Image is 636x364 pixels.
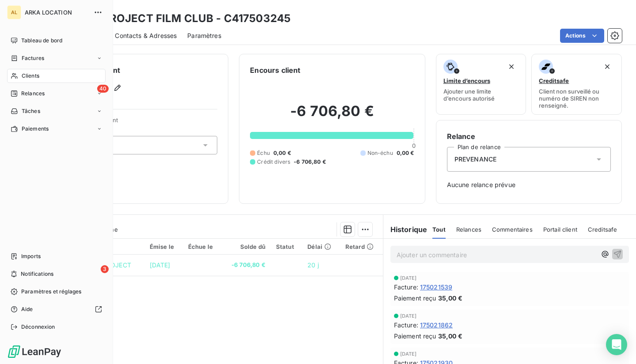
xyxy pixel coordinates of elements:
[21,270,53,278] span: Notifications
[492,226,533,233] span: Commentaires
[257,149,270,157] span: Échu
[22,107,40,115] span: Tâches
[345,243,378,250] div: Retard
[443,88,519,102] span: Ajouter une limite d’encours autorisé
[250,102,414,129] h2: -6 706,80 €
[394,320,418,330] span: Facture :
[447,180,611,189] span: Aucune relance prévue
[456,226,481,233] span: Relances
[436,54,526,115] button: Limite d’encoursAjouter une limite d’encours autorisé
[97,85,109,93] span: 40
[400,313,417,319] span: [DATE]
[447,131,611,142] h6: Relance
[21,252,41,260] span: Imports
[22,54,44,62] span: Factures
[71,116,217,129] span: Propriétés Client
[150,243,178,250] div: Émise le
[21,323,55,331] span: Déconnexion
[21,37,62,45] span: Tableau de bord
[22,125,49,133] span: Paiements
[560,29,604,43] button: Actions
[588,226,617,233] span: Creditsafe
[394,293,436,303] span: Paiement reçu
[420,320,453,330] span: 175021862
[150,261,170,269] span: [DATE]
[276,243,297,250] div: Statut
[7,345,62,359] img: Logo LeanPay
[21,90,45,98] span: Relances
[101,265,109,273] span: 3
[227,243,265,250] div: Solde dû
[394,331,436,341] span: Paiement reçu
[257,158,290,166] span: Crédit divers
[454,155,497,164] span: PREVENANCE
[7,302,106,316] a: Aide
[250,65,300,75] h6: Encours client
[53,65,217,75] h6: Informations client
[21,288,81,296] span: Paramètres et réglages
[438,331,462,341] span: 35,00 €
[367,149,393,157] span: Non-échu
[7,5,21,19] div: AL
[25,9,88,16] span: ARKA LOCATION
[400,275,417,281] span: [DATE]
[227,261,265,270] span: -6 706,80 €
[22,72,39,80] span: Clients
[394,282,418,292] span: Facture :
[432,226,446,233] span: Tout
[531,54,622,115] button: CreditsafeClient non surveillé ou numéro de SIREN non renseigné.
[606,334,627,355] div: Open Intercom Messenger
[383,224,428,235] h6: Historique
[443,77,490,84] span: Limite d’encours
[115,31,177,40] span: Contacts & Adresses
[438,293,462,303] span: 35,00 €
[307,243,335,250] div: Délai
[543,226,577,233] span: Portail client
[539,88,614,109] span: Client non surveillé ou numéro de SIREN non renseigné.
[420,282,452,292] span: 175021539
[188,243,216,250] div: Échue le
[78,11,291,26] h3: THE PROJECT FILM CLUB - C417503245
[187,31,221,40] span: Paramètres
[539,77,569,84] span: Creditsafe
[294,158,326,166] span: -6 706,80 €
[412,142,416,149] span: 0
[21,305,33,313] span: Aide
[307,261,319,269] span: 20 j
[273,149,291,157] span: 0,00 €
[400,351,417,356] span: [DATE]
[397,149,414,157] span: 0,00 €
